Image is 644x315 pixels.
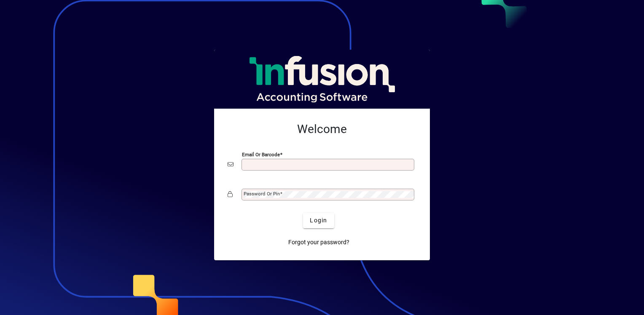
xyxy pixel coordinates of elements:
[244,191,280,197] mat-label: Password or Pin
[310,216,327,225] span: Login
[242,151,280,157] mat-label: Email or Barcode
[288,238,349,247] span: Forgot your password?
[303,213,334,228] button: Login
[228,122,416,136] h2: Welcome
[285,235,353,250] a: Forgot your password?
